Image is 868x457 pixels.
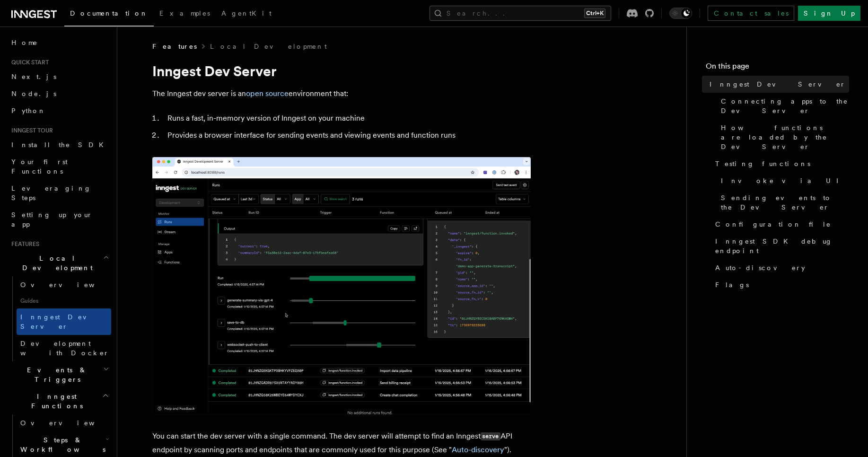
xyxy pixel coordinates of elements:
[8,250,111,276] button: Local Development
[8,361,111,388] button: Events & Triggers
[8,254,103,272] span: Local Development
[20,281,118,289] span: Overview
[708,6,794,21] a: Contact sales
[715,159,810,168] span: Testing functions
[8,388,111,414] button: Inngest Functions
[721,123,849,151] span: How functions are loaded by the Dev Server
[152,62,531,79] h1: Inngest Dev Server
[8,392,102,411] span: Inngest Functions
[11,211,93,228] span: Setting up your app
[8,180,111,206] a: Leveraging Steps
[8,34,111,51] a: Home
[210,42,327,51] a: Local Development
[152,87,531,100] p: The Inngest dev server is an environment that:
[17,276,111,293] a: Overview
[481,432,500,440] code: serve
[11,185,91,202] span: Leveraging Steps
[711,155,849,172] a: Testing functions
[8,276,111,361] div: Local Development
[17,414,111,431] a: Overview
[221,9,272,17] span: AgentKit
[64,3,154,26] a: Documentation
[721,97,849,115] span: Connecting apps to the Dev Server
[452,445,504,454] a: Auto-discovery
[11,107,46,114] span: Python
[17,308,111,335] a: Inngest Dev Server
[154,3,216,26] a: Examples
[17,293,111,308] span: Guides
[8,240,39,248] span: Features
[430,6,611,21] button: Search...Ctrl+K
[11,90,56,97] span: Node.js
[584,9,605,18] kbd: Ctrl+K
[711,276,849,293] a: Flags
[711,216,849,233] a: Configuration file
[711,259,849,276] a: Auto-discovery
[159,9,210,17] span: Examples
[721,193,849,212] span: Sending events to the Dev Server
[70,9,148,17] span: Documentation
[715,280,749,290] span: Flags
[8,127,53,134] span: Inngest tour
[8,153,111,180] a: Your first Functions
[715,263,805,272] span: Auto-discovery
[706,61,849,76] h4: On this page
[710,79,846,89] span: Inngest Dev Server
[711,233,849,259] a: Inngest SDK debug endpoint
[11,38,38,47] span: Home
[8,85,111,102] a: Node.js
[20,313,101,330] span: Inngest Dev Server
[20,419,118,427] span: Overview
[11,158,68,175] span: Your first Functions
[152,157,531,414] img: Dev Server Demo
[165,129,531,142] li: Provides a browser interface for sending events and viewing events and function runs
[11,73,56,80] span: Next.js
[721,176,847,185] span: Invoke via UI
[246,89,289,98] a: open source
[216,3,277,26] a: AgentKit
[8,102,111,119] a: Python
[715,220,831,229] span: Configuration file
[8,59,49,66] span: Quick start
[717,172,849,189] a: Invoke via UI
[17,435,105,454] span: Steps & Workflows
[8,206,111,233] a: Setting up your app
[798,6,860,21] a: Sign Up
[11,141,109,149] span: Install the SDK
[8,68,111,85] a: Next.js
[717,189,849,216] a: Sending events to the Dev Server
[717,119,849,155] a: How functions are loaded by the Dev Server
[8,136,111,153] a: Install the SDK
[706,76,849,93] a: Inngest Dev Server
[20,340,109,357] span: Development with Docker
[715,237,849,255] span: Inngest SDK debug endpoint
[8,365,103,384] span: Events & Triggers
[152,42,197,51] span: Features
[165,112,531,125] li: Runs a fast, in-memory version of Inngest on your machine
[717,93,849,119] a: Connecting apps to the Dev Server
[17,335,111,361] a: Development with Docker
[669,8,692,19] button: Toggle dark mode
